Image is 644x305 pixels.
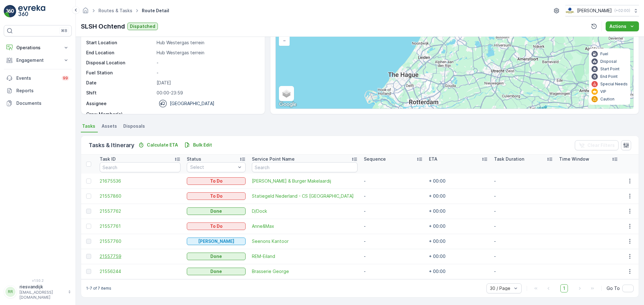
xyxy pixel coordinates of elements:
a: 21557860 [100,193,180,199]
a: Documents [4,97,72,110]
span: Brasserie George [252,268,358,275]
p: ⌘B [61,28,67,33]
p: Special Needs [600,82,628,87]
a: Routes & Tasks [98,8,132,13]
p: Assignee [86,100,107,107]
p: riesvandijk [19,284,65,290]
a: Nanninga & Burger Makelaardij [252,178,358,184]
p: Done [210,253,222,260]
input: Search [100,162,180,172]
p: [PERSON_NAME] [198,238,234,244]
p: End Location [86,50,154,56]
p: Task Duration [494,156,524,162]
td: - [491,264,556,279]
a: 21557759 [100,253,180,260]
span: Statiegeld Nederland - CS [GEOGRAPHIC_DATA] [252,193,358,199]
div: Toggle Row Selected [86,209,91,214]
span: Route Detail [141,8,170,14]
span: 1 [560,284,568,292]
p: Fuel [600,51,608,56]
p: Status [187,156,201,162]
p: [DATE] [157,80,258,86]
a: REM-Eiland [252,253,358,260]
button: To Do [187,192,246,200]
p: Reports [16,88,69,94]
p: - [157,70,258,76]
span: Tasks [82,123,95,129]
td: + 00:00 [426,189,491,204]
p: Service Point Name [252,156,295,162]
td: - [491,219,556,234]
a: D/Dock [252,208,358,214]
td: - [361,174,426,189]
p: 99 [63,76,68,81]
button: Done [187,207,246,215]
button: Geen Afval [187,238,246,245]
p: Calculate ETA [147,142,178,148]
td: - [361,219,426,234]
img: Google [277,100,298,109]
p: SLSH Ochtend [81,22,125,31]
td: - [491,204,556,219]
button: Done [187,253,246,260]
p: Disposal Location [86,60,154,66]
div: 0 [276,9,633,109]
p: To Do [210,193,223,199]
a: Anne&Max [252,223,358,229]
p: End Point [600,74,618,79]
td: - [361,189,426,204]
button: Bulk Edit [182,141,214,149]
td: - [361,249,426,264]
a: 21557760 [100,238,180,244]
p: Documents [16,100,69,106]
td: - [361,204,426,219]
p: Hub Westergas terrein [157,50,258,56]
a: 21556244 [100,268,180,275]
td: - [491,234,556,249]
p: - [157,111,258,117]
button: Calculate ETA [136,141,180,149]
span: [PERSON_NAME] & Burger Makelaardij [252,178,358,184]
p: [EMAIL_ADDRESS][DOMAIN_NAME] [19,290,65,300]
p: Start Location [86,40,154,46]
p: Bulk Edit [193,142,212,148]
td: - [361,234,426,249]
input: Search [252,162,358,172]
p: ETA [429,156,437,162]
div: RR [5,287,15,297]
td: + 00:00 [426,219,491,234]
a: Zoom Out [280,36,289,45]
p: Start Point [600,67,619,72]
button: Actions [606,21,639,31]
p: Done [210,208,222,214]
a: 21557762 [100,208,180,214]
span: Disposals [123,123,145,129]
a: Seenons Kantoor [252,238,358,244]
button: Engagement [4,54,72,67]
p: Operations [16,45,59,51]
p: ( +02:00 ) [614,8,630,13]
p: Sequence [364,156,386,162]
button: [PERSON_NAME](+02:00) [565,5,639,16]
td: - [491,174,556,189]
p: Fuel Station [86,70,154,76]
p: Tasks & Itinerary [89,141,134,150]
a: Events99 [4,72,72,84]
img: logo [4,5,16,18]
p: [GEOGRAPHIC_DATA] [170,100,214,107]
button: Operations [4,41,72,54]
button: RRriesvandijk[EMAIL_ADDRESS][DOMAIN_NAME] [4,284,72,300]
td: + 00:00 [426,249,491,264]
a: 21557761 [100,223,180,229]
p: To Do [210,223,223,229]
td: + 00:00 [426,204,491,219]
td: - [361,264,426,279]
td: + 00:00 [426,234,491,249]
